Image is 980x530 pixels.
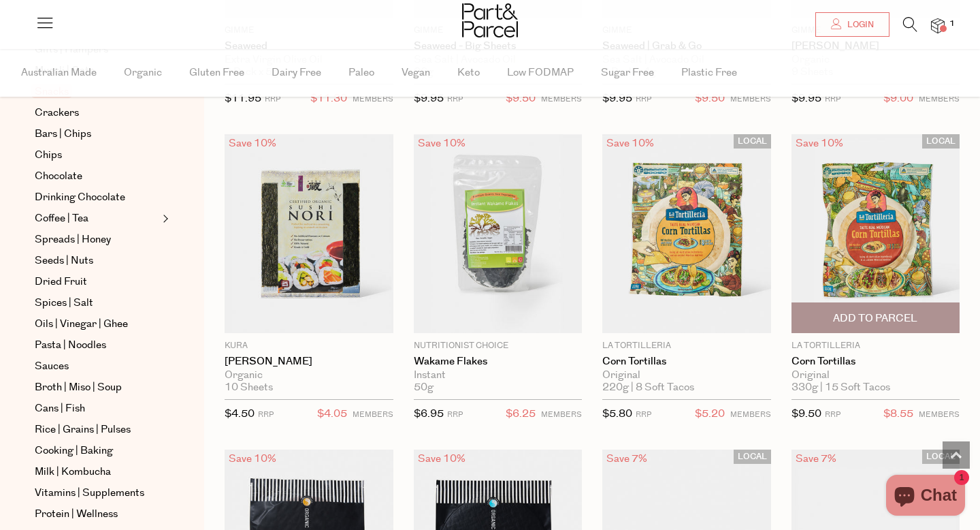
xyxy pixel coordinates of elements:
[730,409,771,420] small: MEMBERS
[882,475,969,519] inbox-online-store-chat: Shopify online store chat
[791,134,960,333] img: Corn Tortillas
[734,134,771,149] span: LOCAL
[35,189,125,206] span: Drinking Chocolate
[35,485,144,501] span: Vitamins | Supplements
[414,134,470,153] div: Save 10%
[791,340,960,352] p: La Tortilleria
[258,409,274,420] small: RRP
[21,49,97,97] span: Australian Made
[919,409,960,420] small: MEMBERS
[35,443,159,459] a: Cooking | Baking
[602,407,632,421] span: $5.80
[791,134,847,153] div: Save 10%
[602,91,632,106] span: $9.95
[922,450,960,464] span: LOCAL
[695,405,725,423] span: $5.20
[35,274,87,290] span: Dried Fruit
[35,253,159,269] a: Seeds | Nuts
[159,211,169,227] button: Expand/Collapse Coffee | Tea
[225,450,280,468] div: Save 10%
[35,401,159,417] a: Cans | Fish
[414,134,583,333] img: Wakame Flakes
[225,381,273,394] span: 10 Sheets
[825,409,840,420] small: RRP
[35,168,159,185] a: Chocolate
[225,134,393,333] img: Sushi Nori
[931,18,945,33] a: 1
[791,407,821,421] span: $9.50
[636,94,651,104] small: RRP
[225,340,393,352] p: Kura
[35,337,159,354] a: Pasta | Noodles
[225,407,255,421] span: $4.50
[348,49,374,97] span: Paleo
[35,232,111,248] span: Spreads | Honey
[402,49,430,97] span: Vegan
[602,450,651,468] div: Save 7%
[35,211,159,227] a: Coffee | Tea
[35,464,111,480] span: Milk | Kombucha
[35,211,88,227] span: Coffee | Tea
[414,381,434,394] span: 50g
[414,369,583,381] div: Instant
[35,316,159,332] a: Oils | Vinegar | Ghee
[883,405,913,423] span: $8.55
[602,340,771,352] p: La Tortilleria
[35,105,159,121] a: Crackers
[602,134,658,153] div: Save 10%
[225,134,280,153] div: Save 10%
[225,356,393,368] a: [PERSON_NAME]
[35,464,159,480] a: Milk | Kombucha
[734,450,771,464] span: LOCAL
[602,356,771,368] a: Corn Tortillas
[457,49,480,97] span: Keto
[825,94,840,104] small: RRP
[35,358,159,375] a: Sauces
[35,147,159,163] a: Chips
[35,358,69,375] span: Sauces
[919,94,960,104] small: MEMBERS
[35,147,62,163] span: Chips
[636,409,651,420] small: RRP
[815,12,889,37] a: Login
[447,409,463,420] small: RRP
[35,422,131,438] span: Rice | Grains | Pulses
[317,405,347,423] span: $4.05
[35,485,159,501] a: Vitamins | Supplements
[447,94,463,104] small: RRP
[35,379,122,396] span: Broth | Miso | Soup
[189,49,244,97] span: Gluten Free
[353,409,393,420] small: MEMBERS
[414,356,583,368] a: Wakame Flakes
[506,405,536,423] span: $6.25
[35,274,159,290] a: Dried Fruit
[602,134,771,333] img: Corn Tortillas
[35,126,159,142] a: Bars | Chips
[353,94,393,104] small: MEMBERS
[506,90,536,108] span: $9.50
[35,401,85,417] span: Cans | Fish
[35,168,82,185] span: Chocolate
[414,340,583,352] p: Nutritionist Choice
[791,302,960,333] button: Add To Parcel
[124,49,162,97] span: Organic
[791,450,840,468] div: Save 7%
[922,134,960,149] span: LOCAL
[602,381,694,394] span: 220g | 8 Soft Tacos
[791,356,960,368] a: Corn Tortillas
[35,422,159,438] a: Rice | Grains | Pulses
[35,295,93,311] span: Spices | Salt
[883,90,913,108] span: $9.00
[225,369,393,381] div: Organic
[791,369,960,381] div: Original
[265,94,280,104] small: RRP
[462,3,518,37] img: Part&Parcel
[35,105,79,121] span: Crackers
[414,450,470,468] div: Save 10%
[272,49,321,97] span: Dairy Free
[833,311,917,326] span: Add To Parcel
[541,94,582,104] small: MEMBERS
[35,316,128,332] span: Oils | Vinegar | Ghee
[35,337,106,354] span: Pasta | Noodles
[310,90,347,108] span: $11.30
